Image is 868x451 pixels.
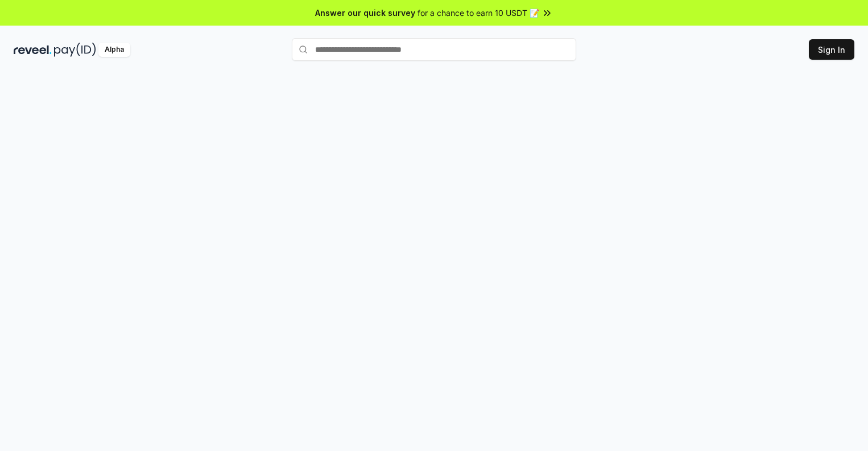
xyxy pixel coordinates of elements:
[809,39,854,60] button: Sign In
[418,7,539,19] span: for a chance to earn 10 USDT 📝
[315,7,415,19] span: Answer our quick survey
[98,43,130,57] div: Alpha
[54,43,96,57] img: pay_id
[14,43,52,57] img: reveel_dark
